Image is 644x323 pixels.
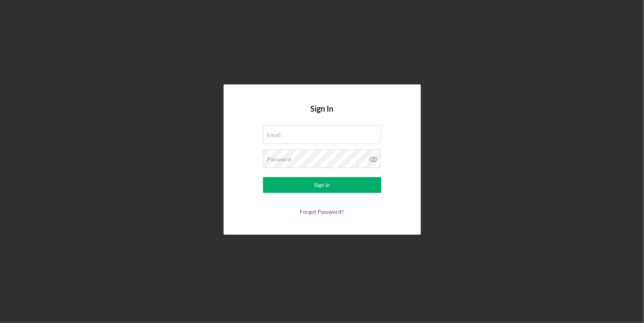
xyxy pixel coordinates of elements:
[263,177,381,193] button: Sign In
[267,156,291,162] label: Password
[314,177,330,193] div: Sign In
[300,208,344,215] a: Forgot Password?
[267,132,281,138] label: Email
[311,104,334,125] h4: Sign In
